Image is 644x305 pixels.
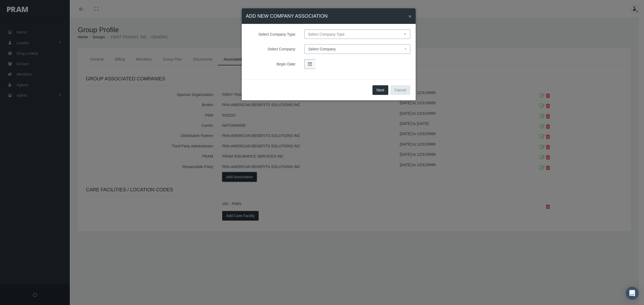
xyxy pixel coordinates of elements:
[390,85,410,95] button: Cancel
[372,85,388,95] button: Next
[243,44,300,54] label: Select Company:
[246,12,328,20] h4: ADD NEW COMPANY ASSOCIATION
[408,13,412,19] span: ×
[308,47,336,51] span: Select Company
[408,13,412,19] button: Close
[243,29,300,39] label: Select Company Type:
[626,287,639,300] div: Open Intercom Messenger
[243,59,300,69] label: Begin Date:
